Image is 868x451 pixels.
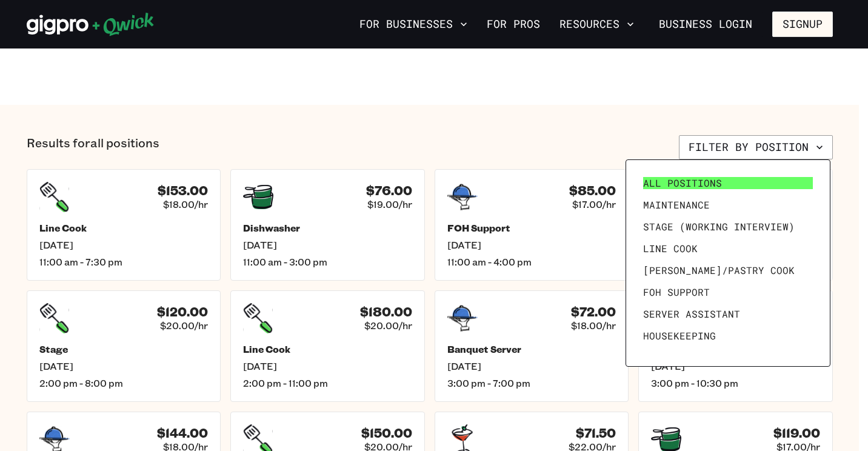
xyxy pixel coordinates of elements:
span: Server Assistant [643,308,740,320]
span: Prep Cook [643,352,698,364]
span: [PERSON_NAME]/Pastry Cook [643,264,795,276]
span: Stage (working interview) [643,221,795,233]
ul: Filter by position [638,172,818,354]
span: Line Cook [643,242,698,255]
span: FOH Support [643,286,710,298]
span: Housekeeping [643,330,716,342]
span: All Positions [643,177,722,189]
span: Maintenance [643,199,710,211]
